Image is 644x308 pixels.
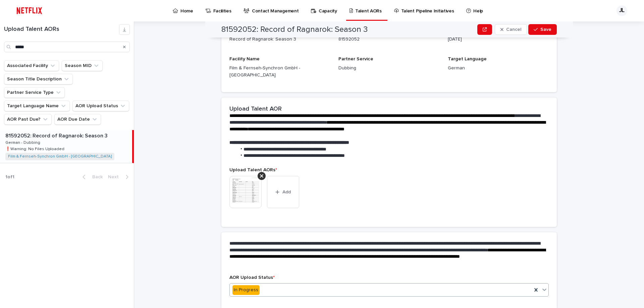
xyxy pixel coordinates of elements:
[229,275,275,280] span: AOR Upload Status
[229,106,282,113] h2: Upload Talent AOR
[5,145,66,151] p: ❗️Warning: No Files Uploaded
[229,65,330,79] p: Film & Fernseh-Synchron GmbH - [GEOGRAPHIC_DATA]
[232,285,260,295] div: In Progress
[54,114,101,125] button: AOR Due Date
[4,26,119,33] h1: Upload Talent AORs
[338,57,373,61] span: Partner Service
[8,154,112,159] a: Film & Fernseh-Synchron GmbH - [GEOGRAPHIC_DATA]
[448,57,487,61] span: Target Language
[229,168,277,172] span: Upload Talent AORs
[448,36,549,43] p: [DATE]
[5,131,109,139] p: 81592052: Record of Ragnarok: Season 3
[616,5,627,16] div: JL
[229,57,260,61] span: Facility Name
[338,65,439,72] p: Dubbing
[88,175,103,179] span: Back
[62,60,103,71] button: Season MID
[4,74,73,84] button: Season Title Description
[72,101,129,111] button: AOR Upload Status
[4,114,52,125] button: AOR Past Due?
[4,42,130,52] input: Search
[221,25,368,35] h2: 81592052: Record of Ragnarok: Season 3
[108,175,123,179] span: Next
[506,27,521,32] span: Cancel
[528,24,557,35] button: Save
[448,65,549,72] p: German
[4,87,65,98] button: Partner Service Type
[267,176,299,208] button: Add
[4,101,70,111] button: Target Language Name
[229,36,330,43] p: Record of Ragnarok: Season 3
[338,36,439,43] p: 81592052
[13,4,45,17] img: ifQbXi3ZQGMSEF7WDB7W
[4,60,59,71] button: Associated Facility
[282,190,291,194] span: Add
[77,174,105,180] button: Back
[105,174,134,180] button: Next
[495,24,527,35] button: Cancel
[5,139,42,145] p: German - Dubbing
[540,27,551,32] span: Save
